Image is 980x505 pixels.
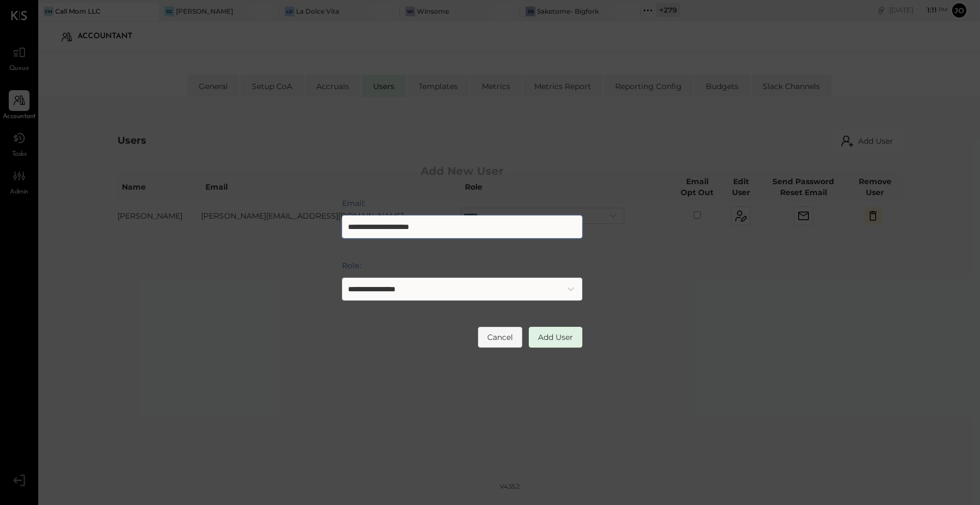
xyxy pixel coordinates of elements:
button: Cancel [478,327,522,348]
h2: Add New User [342,157,582,185]
label: Email: [342,198,582,209]
label: Role: [342,260,582,271]
div: Add User Modal [326,141,599,364]
button: Add User [529,327,582,348]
